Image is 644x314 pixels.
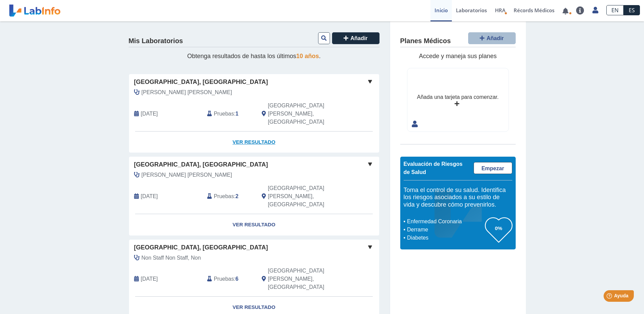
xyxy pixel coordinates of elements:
[141,192,158,200] span: 2025-06-19
[129,37,183,45] h4: Mis Laboratorios
[268,267,343,291] span: San Juan, PR
[202,267,257,291] div: :
[405,226,485,234] li: Derrame
[400,37,451,45] h4: Planes Médicos
[214,275,234,283] span: Pruebas
[202,184,257,209] div: :
[142,254,201,262] span: Non Staff Non Staff, Non
[485,224,512,232] h3: 0%
[134,243,268,252] span: [GEOGRAPHIC_DATA], [GEOGRAPHIC_DATA]
[268,102,343,126] span: San Juan, PR
[142,88,232,97] span: Ambert Valderrama, Luis
[417,93,498,101] div: Añada una tarjeta para comenzar.
[481,165,504,171] span: Empezar
[468,32,516,44] button: Añadir
[268,184,343,209] span: San Juan, PR
[350,35,368,41] span: Añadir
[405,217,485,226] li: Enfermedad Coronaria
[187,53,320,59] span: Obtenga resultados de hasta los últimos .
[236,111,239,117] b: 1
[404,187,512,209] h5: Toma el control de su salud. Identifica los riesgos asociados a su estilo de vida y descubre cómo...
[495,7,505,14] span: HRA
[332,32,380,44] button: Añadir
[214,192,234,200] span: Pruebas
[129,214,379,235] a: Ver Resultado
[214,110,234,118] span: Pruebas
[486,35,504,41] span: Añadir
[296,53,319,59] span: 10 años
[419,53,497,59] span: Accede y maneja sus planes
[584,287,637,307] iframe: Help widget launcher
[134,160,268,169] span: [GEOGRAPHIC_DATA], [GEOGRAPHIC_DATA]
[129,132,379,153] a: Ver Resultado
[606,5,624,15] a: EN
[141,275,158,283] span: 2025-06-06
[134,77,268,87] span: [GEOGRAPHIC_DATA], [GEOGRAPHIC_DATA]
[202,102,257,126] div: :
[405,234,485,242] li: Diabetes
[236,193,239,199] b: 2
[142,171,232,179] span: Ambert Valderrama, Luis
[141,110,158,118] span: 2025-09-30
[624,5,640,15] a: ES
[474,162,512,174] a: Empezar
[404,161,463,175] span: Evaluación de Riesgos de Salud
[236,276,239,282] b: 6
